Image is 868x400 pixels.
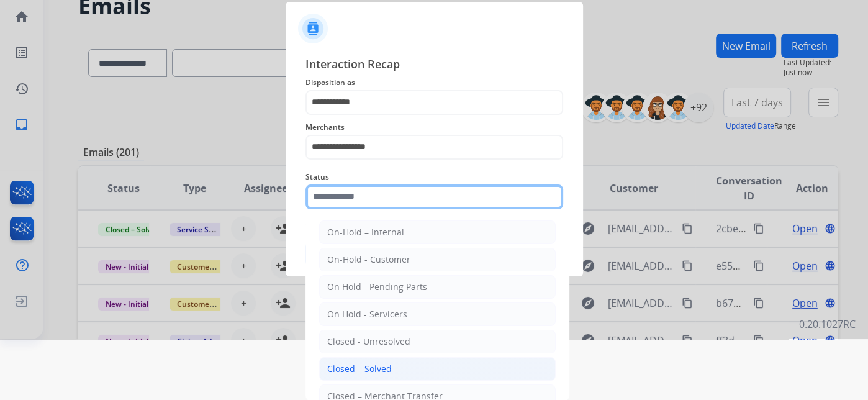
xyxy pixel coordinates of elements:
img: contactIcon [298,14,328,43]
div: On-Hold - Customer [327,253,410,266]
p: 0.20.1027RC [799,317,856,332]
div: On Hold - Servicers [327,308,407,320]
div: On-Hold – Internal [327,226,404,239]
span: Status [305,170,563,184]
span: Disposition as [305,75,563,90]
div: Closed - Unresolved [327,335,410,348]
span: Interaction Recap [305,55,563,75]
span: Merchants [305,120,563,135]
div: On Hold - Pending Parts [327,281,427,293]
div: Closed – Solved [327,363,392,375]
